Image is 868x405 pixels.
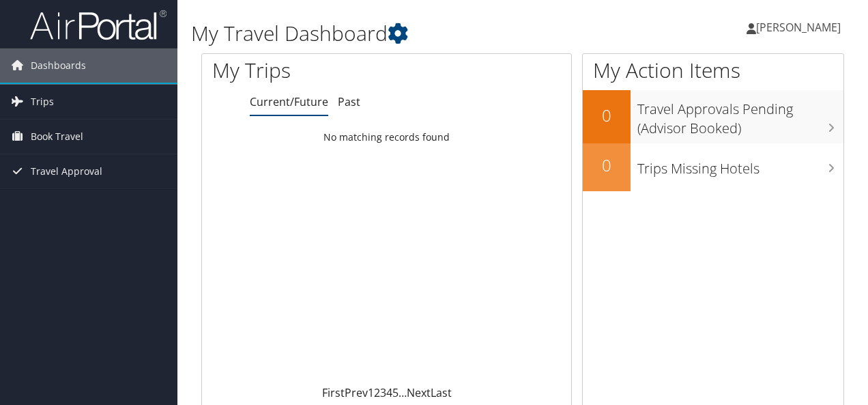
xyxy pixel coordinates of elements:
[368,385,374,400] a: 1
[250,94,328,109] a: Current/Future
[380,385,386,400] a: 3
[431,385,452,400] a: Last
[31,48,86,83] span: Dashboards
[191,19,633,48] h1: My Travel Dashboard
[30,9,167,41] img: airportal-logo.png
[31,85,54,119] span: Trips
[392,385,399,400] a: 5
[212,56,407,85] h1: My Trips
[637,93,843,138] h3: Travel Approvals Pending (Advisor Booked)
[345,385,368,400] a: Prev
[407,385,431,400] a: Next
[583,104,631,127] h2: 0
[756,20,841,35] span: [PERSON_NAME]
[747,7,854,48] a: [PERSON_NAME]
[31,154,102,188] span: Travel Approval
[202,125,571,150] td: No matching records found
[583,90,843,143] a: 0Travel Approvals Pending (Advisor Booked)
[583,154,631,177] h2: 0
[583,56,843,85] h1: My Action Items
[338,94,360,109] a: Past
[374,385,380,400] a: 2
[637,152,843,178] h3: Trips Missing Hotels
[322,385,345,400] a: First
[399,385,407,400] span: …
[31,120,83,154] span: Book Travel
[583,143,843,191] a: 0Trips Missing Hotels
[386,385,392,400] a: 4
